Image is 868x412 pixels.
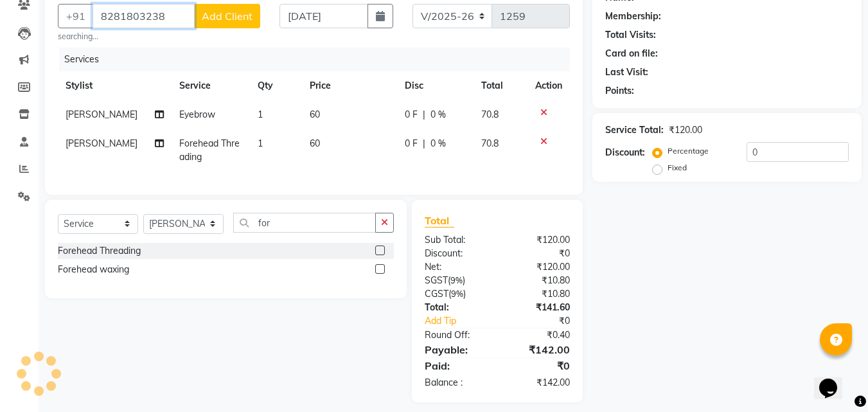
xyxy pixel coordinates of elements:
span: 60 [310,109,320,120]
div: Services [59,48,580,71]
input: Search or Scan [233,213,376,233]
th: Service [172,71,250,100]
input: Search by Name/Mobile/Email/Code [93,4,195,28]
div: Card on file: [605,47,658,60]
span: 70.8 [481,138,499,149]
span: CGST [425,288,448,300]
div: ₹141.60 [497,301,580,314]
span: Total [425,214,454,228]
div: Total Visits: [605,28,656,42]
th: Disc [397,71,474,100]
div: Points: [605,84,634,98]
button: +91 [58,4,94,28]
a: Add Tip [415,314,511,328]
div: Forehead Threading [58,244,141,258]
span: 1 [258,109,263,120]
span: 1 [258,138,263,149]
div: Net: [415,260,497,274]
div: ₹10.80 [497,274,580,287]
div: Round Off: [415,328,497,342]
div: Discount: [415,247,497,260]
div: ₹120.00 [497,260,580,274]
small: searching... [58,31,260,42]
div: ₹0.40 [497,328,580,342]
span: 0 % [430,108,446,121]
div: ₹0 [511,314,580,328]
div: Paid: [415,358,497,373]
span: | [423,108,425,121]
span: Add Client [202,10,252,22]
th: Action [527,71,570,100]
span: 70.8 [481,109,499,120]
th: Qty [250,71,302,100]
span: Eyebrow [179,109,215,120]
div: Sub Total: [415,233,497,247]
label: Percentage [668,145,709,157]
span: [PERSON_NAME] [66,138,137,149]
div: ₹142.00 [497,376,580,390]
span: Forehead Threading [179,138,240,163]
div: ₹142.00 [497,342,580,357]
th: Stylist [58,71,172,100]
label: Fixed [668,162,687,174]
div: Total: [415,301,497,314]
span: 0 % [430,137,446,150]
span: 0 F [405,137,418,150]
span: 9% [451,289,463,299]
button: Add Client [194,4,260,28]
th: Total [474,71,528,100]
div: ₹0 [497,358,580,373]
div: ₹120.00 [669,123,702,137]
span: 0 F [405,108,418,121]
span: SGST [425,274,448,286]
div: Balance : [415,376,497,390]
div: ₹120.00 [497,233,580,247]
div: ( ) [415,274,497,287]
span: | [423,137,425,150]
div: ₹10.80 [497,287,580,301]
div: ( ) [415,287,497,301]
iframe: chat widget [814,361,855,399]
div: Forehead waxing [58,263,129,276]
div: Service Total: [605,123,664,137]
span: [PERSON_NAME] [66,109,137,120]
span: 60 [310,138,320,149]
div: Membership: [605,10,661,23]
div: Last Visit: [605,66,648,79]
div: ₹0 [497,247,580,260]
span: 9% [450,275,463,285]
div: Payable: [415,342,497,357]
div: Discount: [605,146,645,159]
th: Price [302,71,397,100]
